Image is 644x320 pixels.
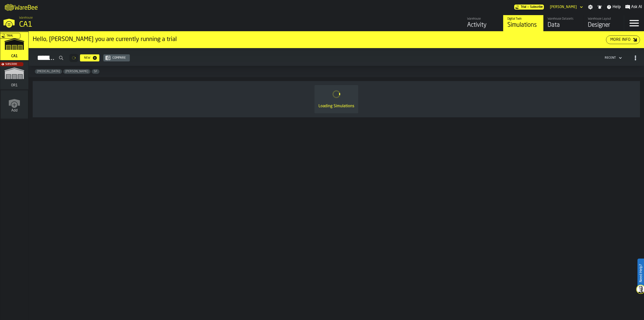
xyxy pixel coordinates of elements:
[80,54,99,61] button: button-New
[11,109,18,113] span: Add
[588,17,620,21] div: Warehouse Layout
[463,15,503,31] a: link-to-/wh/i/76e2a128-1b54-4d66-80d4-05ae4c277723/feed/
[110,56,128,60] div: Compare
[548,4,584,10] div: DropdownMenuValue-Gregg Arment
[67,54,80,62] div: ButtonLoadMore-Loading...-Prev-First-Last
[318,103,354,109] div: Loading Simulations
[521,5,526,9] span: Trial
[92,70,99,73] span: SF
[584,15,624,31] a: link-to-/wh/i/76e2a128-1b54-4d66-80d4-05ae4c277723/designer
[33,35,606,44] div: Hello, [PERSON_NAME] you are currently running a trial
[63,70,90,73] span: Gregg
[548,17,580,21] div: Warehouse Datasets
[527,5,529,9] span: —
[548,21,580,29] div: Data
[613,4,621,10] span: Help
[29,31,644,48] div: ItemListCard-
[543,15,584,31] a: link-to-/wh/i/76e2a128-1b54-4d66-80d4-05ae4c277723/data
[514,5,544,10] div: Menu Subscription
[29,48,644,66] h2: button-Simulations
[5,63,17,66] span: Subscribe
[595,5,604,10] label: button-toggle-Notifications
[586,5,595,10] label: button-toggle-Settings
[603,55,623,61] div: DropdownMenuValue-4
[507,17,539,21] div: Digital Twin
[624,15,644,31] label: button-toggle-Menu
[503,15,543,31] a: link-to-/wh/i/76e2a128-1b54-4d66-80d4-05ae4c277723/simulations
[514,5,544,10] a: link-to-/wh/i/76e2a128-1b54-4d66-80d4-05ae4c277723/pricing/
[0,32,28,61] a: link-to-/wh/i/76e2a128-1b54-4d66-80d4-05ae4c277723/simulations
[35,70,62,73] span: Enteral
[467,17,499,21] div: Warehouse
[103,54,130,61] button: button-Compare
[507,21,539,29] div: Simulations
[19,16,33,20] span: Warehouse
[606,35,640,44] button: button-More Info
[82,56,92,60] div: New
[530,5,543,9] span: Subscribe
[605,4,623,10] label: button-toggle-Help
[1,90,28,120] a: link-to-/wh/new
[608,37,633,43] div: More Info
[631,4,642,10] span: Ask AI
[0,61,28,90] a: link-to-/wh/i/02d92962-0f11-4133-9763-7cb092bceeef/simulations
[467,21,499,29] div: Activity
[7,34,13,37] span: Trial
[638,259,643,287] label: Need Help?
[19,20,155,29] div: CA1
[605,56,616,60] div: DropdownMenuValue-4
[623,4,644,10] label: button-toggle-Ask AI
[588,21,620,29] div: Designer
[33,81,640,117] div: ItemListCard-
[550,5,577,9] div: DropdownMenuValue-Gregg Arment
